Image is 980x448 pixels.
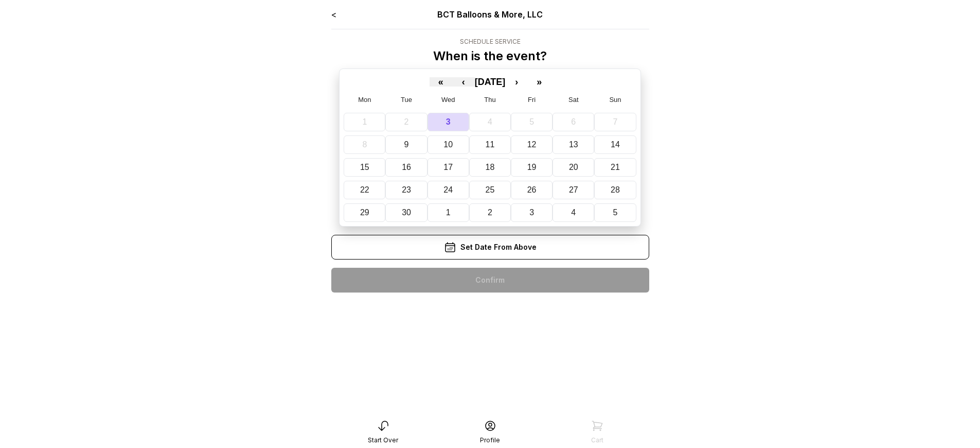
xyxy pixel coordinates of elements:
abbr: September 20, 2025 [569,163,578,171]
button: September 17, 2025 [427,158,469,177]
abbr: September 13, 2025 [569,140,578,149]
button: September 14, 2025 [594,135,636,154]
abbr: September 5, 2025 [529,117,534,126]
abbr: September 6, 2025 [571,117,576,126]
button: September 12, 2025 [511,135,553,154]
abbr: September 3, 2025 [446,117,451,126]
abbr: September 23, 2025 [402,185,411,194]
abbr: October 4, 2025 [571,208,576,217]
button: October 3, 2025 [511,203,553,222]
abbr: September 2, 2025 [404,117,409,126]
abbr: September 22, 2025 [360,185,369,194]
button: September 10, 2025 [427,135,469,154]
div: BCT Balloons & More, LLC [395,8,585,21]
abbr: September 15, 2025 [360,163,369,171]
button: ‹ [452,77,475,87]
button: September 1, 2025 [344,113,385,131]
div: Start Over [368,436,398,444]
abbr: September 10, 2025 [443,140,453,149]
button: September 23, 2025 [385,181,427,199]
abbr: September 8, 2025 [362,140,367,149]
abbr: September 19, 2025 [527,163,537,171]
button: September 26, 2025 [511,181,553,199]
button: September 2, 2025 [385,113,427,131]
abbr: September 30, 2025 [402,208,411,217]
button: October 5, 2025 [594,203,636,222]
button: September 18, 2025 [469,158,511,177]
abbr: September 1, 2025 [362,117,367,126]
button: October 2, 2025 [469,203,511,222]
abbr: September 17, 2025 [443,163,453,171]
abbr: September 7, 2025 [613,117,618,126]
abbr: September 11, 2025 [486,140,495,149]
abbr: Tuesday [401,96,412,104]
abbr: September 26, 2025 [527,185,537,194]
abbr: Saturday [568,96,579,104]
button: September 28, 2025 [594,181,636,199]
abbr: September 14, 2025 [611,140,620,149]
button: September 6, 2025 [553,113,594,131]
abbr: September 25, 2025 [486,185,495,194]
abbr: September 9, 2025 [404,140,409,149]
button: September 11, 2025 [469,135,511,154]
button: September 19, 2025 [511,158,553,177]
abbr: September 16, 2025 [402,163,411,171]
div: Set Date From Above [331,235,649,260]
abbr: September 18, 2025 [486,163,495,171]
abbr: October 5, 2025 [613,208,618,217]
abbr: September 24, 2025 [443,185,453,194]
button: September 7, 2025 [594,113,636,131]
button: September 3, 2025 [427,113,469,131]
abbr: October 1, 2025 [446,208,451,217]
abbr: October 2, 2025 [488,208,492,217]
button: « [430,77,452,87]
button: September 4, 2025 [469,113,511,131]
abbr: September 29, 2025 [360,208,369,217]
div: Schedule Service [433,38,547,46]
button: September 27, 2025 [553,181,594,199]
abbr: Friday [528,96,536,104]
button: September 30, 2025 [385,203,427,222]
abbr: September 21, 2025 [611,163,620,171]
button: September 9, 2025 [385,135,427,154]
abbr: September 27, 2025 [569,185,578,194]
button: September 20, 2025 [553,158,594,177]
a: < [331,9,336,20]
button: September 15, 2025 [344,158,385,177]
button: September 24, 2025 [427,181,469,199]
abbr: Wednesday [441,96,455,104]
p: When is the event? [433,48,547,64]
button: September 8, 2025 [344,135,385,154]
abbr: September 28, 2025 [611,185,620,194]
button: September 25, 2025 [469,181,511,199]
button: October 1, 2025 [427,203,469,222]
button: [DATE] [475,77,506,87]
button: September 22, 2025 [344,181,385,199]
button: › [505,77,528,87]
button: » [528,77,550,87]
div: Profile [480,436,500,444]
button: September 29, 2025 [344,203,385,222]
button: October 4, 2025 [553,203,594,222]
button: September 13, 2025 [553,135,594,154]
abbr: September 4, 2025 [488,117,492,126]
button: September 21, 2025 [594,158,636,177]
abbr: Sunday [609,96,621,104]
abbr: Monday [358,96,371,104]
button: September 16, 2025 [385,158,427,177]
button: September 5, 2025 [511,113,553,131]
abbr: October 3, 2025 [529,208,534,217]
abbr: September 12, 2025 [527,140,537,149]
span: [DATE] [475,77,506,87]
abbr: Thursday [484,96,495,104]
div: Cart [591,436,603,444]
